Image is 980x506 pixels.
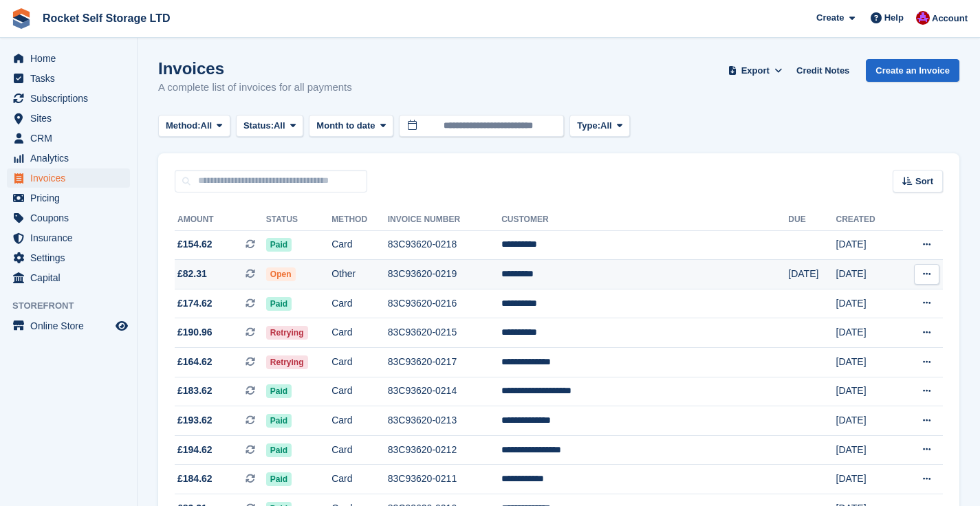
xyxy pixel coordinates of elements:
td: 83C93620-0218 [388,230,501,260]
td: Card [331,348,388,377]
td: 83C93620-0213 [388,406,501,436]
span: Help [884,11,904,25]
span: Online Store [30,316,113,335]
button: Type: All [569,115,630,137]
span: Paid [266,414,292,428]
a: menu [7,109,130,128]
th: Method [331,209,388,231]
button: Month to date [309,115,393,137]
a: menu [7,228,130,247]
span: Coupons [30,208,113,228]
span: All [600,119,612,133]
span: £174.62 [177,296,213,311]
a: Credit Notes [791,59,855,82]
button: Status: All [236,115,303,137]
td: 83C93620-0212 [388,435,501,465]
span: Export [741,64,770,78]
span: Paid [266,472,292,486]
span: All [201,119,213,133]
td: Card [331,406,388,436]
img: Lee Tresadern [916,11,930,25]
td: [DATE] [836,406,898,436]
td: 83C93620-0211 [388,465,501,494]
td: [DATE] [836,230,898,260]
a: menu [7,316,130,335]
span: Open [266,267,296,281]
a: menu [7,268,130,287]
span: Type: [577,119,600,133]
span: £164.62 [177,355,213,369]
span: Paid [266,238,292,252]
td: [DATE] [836,435,898,465]
td: Card [331,465,388,494]
span: Pricing [30,188,113,208]
span: Month to date [316,119,375,133]
a: Create an Invoice [866,59,959,82]
a: menu [7,89,130,108]
td: Card [331,377,388,406]
span: Analytics [30,148,113,168]
span: Capital [30,268,113,287]
td: 83C93620-0216 [388,289,501,318]
span: Paid [266,384,292,398]
span: Create [816,11,844,25]
button: Export [725,59,785,82]
th: Status [266,209,331,231]
span: Invoices [30,168,113,188]
th: Customer [501,209,788,231]
td: [DATE] [836,348,898,377]
th: Amount [175,209,266,231]
td: [DATE] [836,318,898,348]
span: £183.62 [177,384,213,398]
a: menu [7,208,130,228]
span: £82.31 [177,267,207,281]
span: Home [30,49,113,68]
a: Rocket Self Storage LTD [37,7,176,30]
span: Tasks [30,69,113,88]
td: [DATE] [836,377,898,406]
td: 83C93620-0214 [388,377,501,406]
button: Method: All [158,115,230,137]
td: Card [331,289,388,318]
span: CRM [30,129,113,148]
td: [DATE] [836,289,898,318]
span: Storefront [12,299,137,313]
a: menu [7,129,130,148]
td: Card [331,230,388,260]
span: All [274,119,285,133]
td: 83C93620-0215 [388,318,501,348]
a: menu [7,188,130,208]
a: menu [7,49,130,68]
td: Card [331,318,388,348]
a: menu [7,148,130,168]
p: A complete list of invoices for all payments [158,80,352,96]
td: [DATE] [836,260,898,289]
td: [DATE] [788,260,836,289]
h1: Invoices [158,59,352,78]
a: Preview store [113,318,130,334]
span: Method: [166,119,201,133]
span: Retrying [266,326,308,340]
span: Retrying [266,355,308,369]
span: £154.62 [177,237,213,252]
td: 83C93620-0217 [388,348,501,377]
a: menu [7,248,130,267]
th: Due [788,209,836,231]
td: Other [331,260,388,289]
span: £184.62 [177,472,213,486]
span: Insurance [30,228,113,247]
th: Created [836,209,898,231]
span: Paid [266,443,292,457]
td: [DATE] [836,465,898,494]
span: Settings [30,248,113,267]
span: £190.96 [177,325,213,340]
img: stora-icon-8386f47178a22dfd0bd8f6a31ec36ba5ce8667c1dd55bd0f319d3a0aa187defe.svg [11,8,32,29]
td: Card [331,435,388,465]
span: Status: [243,119,274,133]
span: £194.62 [177,443,213,457]
span: Subscriptions [30,89,113,108]
span: Paid [266,297,292,311]
a: menu [7,168,130,188]
span: £193.62 [177,413,213,428]
th: Invoice Number [388,209,501,231]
